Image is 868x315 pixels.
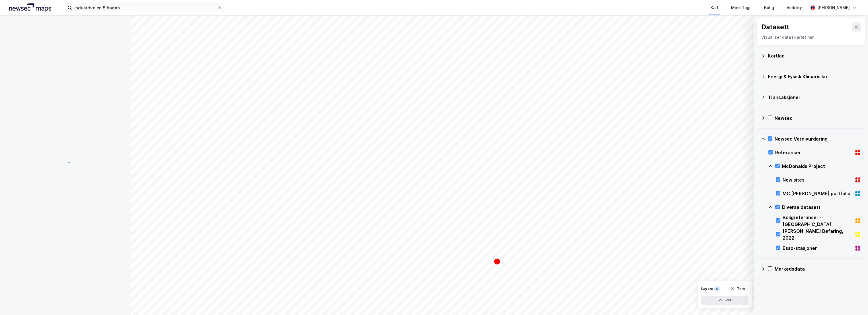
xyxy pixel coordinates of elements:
[731,4,752,11] div: Mine Tags
[714,286,720,292] div: 6
[783,214,852,228] div: Boligreferanser - [GEOGRAPHIC_DATA]
[761,34,861,41] div: Visualiser data i kartet her.
[727,284,748,293] button: Tøm
[701,296,748,305] button: Vis
[764,4,774,11] div: Bolig
[783,245,852,252] div: Esso-stasjoner
[9,3,51,12] img: logo.a4113a55bc3d86da70a041830d287a7e.svg
[761,22,789,32] div: Datasett
[775,135,861,142] div: Newsec Verdivurdering
[840,288,868,315] div: Kontrollprogram for chat
[768,73,861,80] div: Energi & Fysisk Klimarisiko
[840,288,868,315] iframe: Chat Widget
[783,228,852,241] div: [PERSON_NAME] Befaring, 2022
[782,163,861,170] div: McDonalds Project
[775,265,861,272] div: Markedsdata
[783,176,852,183] div: New sites
[494,258,500,265] div: Map marker
[782,204,861,211] div: Diverse datasett
[768,52,861,59] div: Kartlag
[775,115,861,122] div: Newsec
[787,4,802,11] div: Verktøy
[72,3,217,12] input: Søk på adresse, matrikkel, gårdeiere, leietakere eller personer
[61,157,70,166] img: spinner.a6d8c91a73a9ac5275cf975e30b51cfb.svg
[768,94,861,101] div: Transaksjoner
[711,4,719,11] div: Kart
[701,287,713,291] div: Layers
[783,190,852,197] div: MC [PERSON_NAME] portfolio
[775,149,852,156] div: Referanser
[817,4,850,11] div: [PERSON_NAME]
